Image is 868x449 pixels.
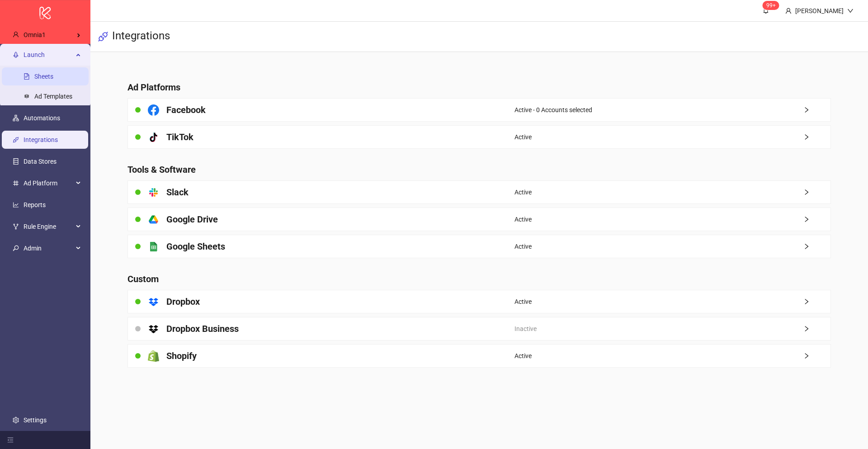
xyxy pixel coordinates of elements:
[24,416,47,424] a: Settings
[34,93,72,100] a: Ad Templates
[803,107,830,113] span: right
[166,240,225,253] h4: Google Sheets
[13,52,19,58] span: rocket
[13,180,19,186] span: number
[127,290,831,313] a: DropboxActiveright
[803,326,830,332] span: right
[24,239,73,257] span: Admin
[803,243,830,250] span: right
[127,344,831,368] a: ShopifyActiveright
[127,317,831,340] a: Dropbox BusinessInactiveright
[763,7,769,14] span: bell
[13,245,19,251] span: key
[514,187,532,197] span: Active
[166,322,239,335] h4: Dropbox Business
[127,81,831,94] h4: Ad Platforms
[166,295,200,308] h4: Dropbox
[127,180,831,204] a: SlackActiveright
[803,353,830,359] span: right
[24,217,73,236] span: Rule Engine
[127,208,831,231] a: Google DriveActiveright
[514,324,537,334] span: Inactive
[98,31,108,42] span: api
[166,131,193,143] h4: TikTok
[13,31,19,38] span: user
[803,134,830,140] span: right
[24,46,73,64] span: Launch
[763,1,779,10] sup: 111
[785,8,792,14] span: user
[514,351,532,361] span: Active
[24,136,58,143] a: Integrations
[803,189,830,195] span: right
[24,158,57,165] a: Data Stores
[24,114,60,122] a: Automations
[127,98,831,122] a: FacebookActive - 0 Accounts selectedright
[127,235,831,258] a: Google SheetsActiveright
[13,223,19,230] span: fork
[24,174,73,192] span: Ad Platform
[127,125,831,149] a: TikTokActiveright
[24,31,46,38] span: Omnia1
[514,105,592,115] span: Active - 0 Accounts selected
[166,213,218,226] h4: Google Drive
[166,104,206,116] h4: Facebook
[127,273,831,285] h4: Custom
[792,6,847,16] div: [PERSON_NAME]
[803,298,830,305] span: right
[514,132,532,142] span: Active
[7,437,14,443] span: menu-fold
[514,297,532,307] span: Active
[514,241,532,251] span: Active
[24,201,46,208] a: Reports
[847,8,854,14] span: down
[34,73,53,80] a: Sheets
[127,163,831,176] h4: Tools & Software
[166,350,197,362] h4: Shopify
[166,186,189,199] h4: Slack
[803,216,830,222] span: right
[514,214,532,224] span: Active
[112,29,170,44] h3: Integrations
